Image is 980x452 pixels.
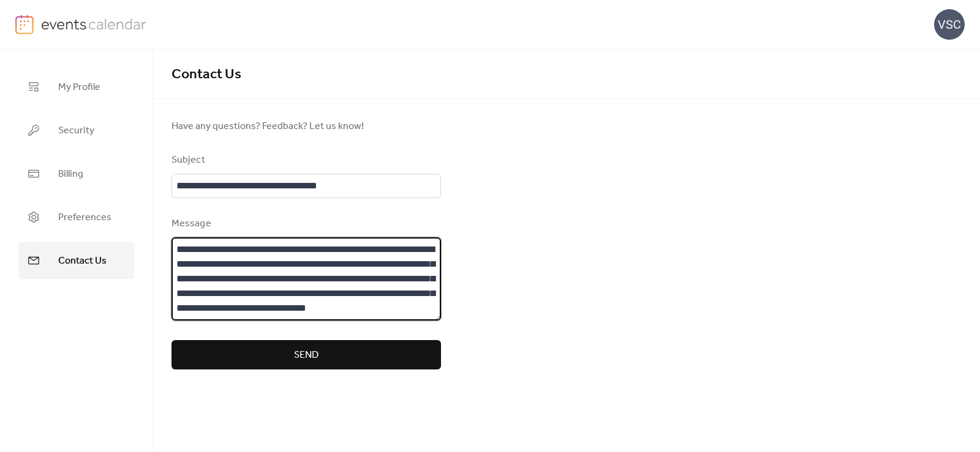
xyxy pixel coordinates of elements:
span: Contact Us [58,251,107,270]
a: Security [18,111,134,149]
a: My Profile [18,68,134,105]
a: Billing [18,155,134,192]
a: Preferences [18,198,134,235]
img: logo [15,15,34,34]
a: Contact Us [18,242,134,279]
span: Billing [58,165,83,183]
span: Send [294,348,318,363]
span: Contact Us [171,61,241,88]
span: Security [58,121,94,140]
span: Have any questions? Feedback? Let us know! [171,119,441,134]
div: Subject [171,153,439,168]
div: Message [171,217,439,231]
img: logo-type [41,15,147,33]
span: Preferences [58,208,111,227]
button: Send [171,340,441,369]
span: My Profile [58,78,100,97]
div: VSC [934,9,965,40]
